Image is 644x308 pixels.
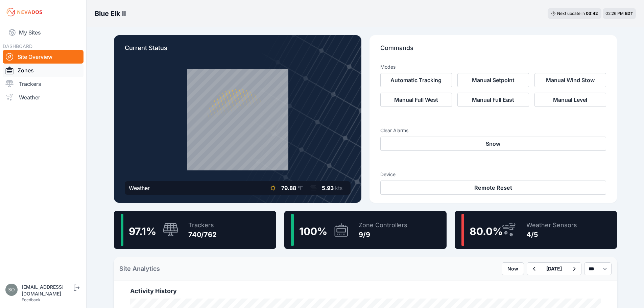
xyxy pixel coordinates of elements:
[3,43,32,49] span: DASHBOARD
[322,185,334,191] span: 5.93
[22,297,41,302] a: Feedback
[380,73,452,87] button: Automatic Tracking
[534,93,606,107] button: Manual Level
[526,230,577,239] div: 4/5
[457,73,529,87] button: Manual Setpoint
[114,211,276,249] a: 97.1%Trackers740/762
[380,93,452,107] button: Manual Full West
[5,284,18,296] img: solarae@invenergy.com
[130,286,601,296] h2: Activity History
[526,220,577,230] div: Weather Sensors
[125,43,351,58] p: Current Status
[605,11,624,16] span: 02:26 PM
[359,220,407,230] div: Zone Controllers
[335,185,342,191] span: kts
[129,184,150,192] div: Weather
[188,220,217,230] div: Trackers
[586,11,598,16] div: 03 : 42
[380,64,396,70] h3: Modes
[119,264,160,274] h2: Site Analytics
[188,230,217,239] div: 740/762
[625,11,633,16] span: EDT
[380,137,606,151] button: Snow
[3,50,84,64] a: Site Overview
[380,43,606,58] p: Commands
[380,171,606,178] h3: Device
[3,24,84,41] a: My Sites
[297,185,303,191] span: °F
[95,9,126,18] h3: Blue Elk II
[3,77,84,91] a: Trackers
[380,127,606,134] h3: Clear Alarms
[3,64,84,77] a: Zones
[95,5,126,22] nav: Breadcrumb
[129,225,156,237] span: 97.1 %
[380,181,606,195] button: Remote Reset
[22,284,72,297] div: [EMAIL_ADDRESS][DOMAIN_NAME]
[3,91,84,104] a: Weather
[455,211,617,249] a: 80.0%Weather Sensors4/5
[534,73,606,87] button: Manual Wind Stow
[557,11,585,16] span: Next update in
[299,225,327,237] span: 100 %
[541,263,567,275] button: [DATE]
[359,230,407,239] div: 9/9
[502,262,524,275] button: Now
[281,185,296,191] span: 79.88
[457,93,529,107] button: Manual Full East
[5,7,43,18] img: Nevados
[470,225,503,237] span: 80.0 %
[284,211,447,249] a: 100%Zone Controllers9/9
